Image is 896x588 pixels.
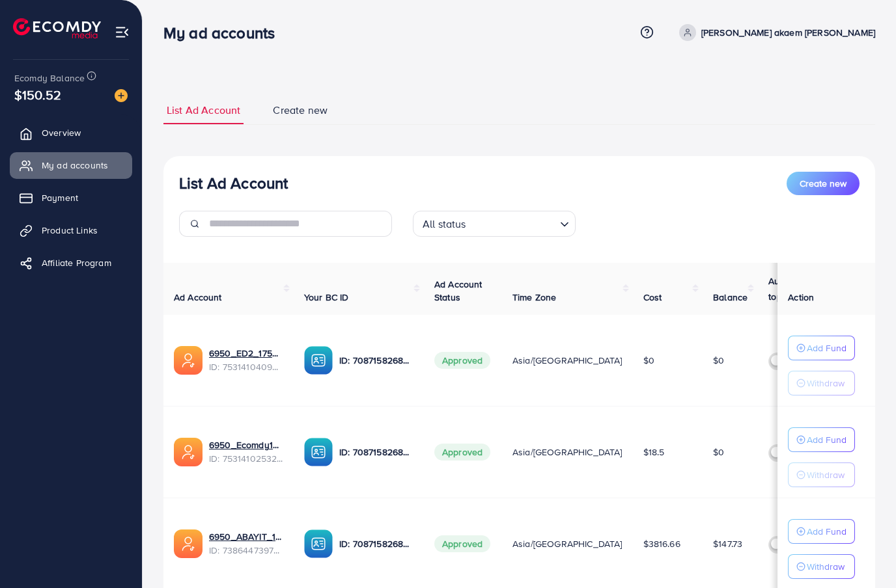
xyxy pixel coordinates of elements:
[10,152,132,178] a: My ad accounts
[304,291,349,304] span: Your BC ID
[209,452,283,465] span: ID: 7531410253213204497
[807,559,845,574] p: Withdraw
[174,438,203,466] img: ic-ads-acc.e4c84228.svg
[174,346,203,375] img: ic-ads-acc.e4c84228.svg
[643,537,680,550] span: $3816.66
[787,172,860,195] button: Create new
[643,354,654,367] span: $0
[339,353,413,368] p: ID: 7087158268421734401
[339,444,413,460] p: ID: 7087158268421734401
[209,360,283,373] span: ID: 7531410409363144705
[14,72,85,85] span: Ecomdy Balance
[339,536,413,552] p: ID: 7087158268421734401
[209,347,283,360] a: 6950_ED2_1753543144102
[209,347,283,373] div: <span class='underline'>6950_ED2_1753543144102</span></br>7531410409363144705
[788,462,855,487] button: Withdraw
[14,85,61,104] span: $150.52
[420,215,469,234] span: All status
[209,438,283,451] a: 6950_Ecomdy1_1753543101849
[273,103,328,118] span: Create new
[10,120,132,146] a: Overview
[42,126,81,139] span: Overview
[701,25,875,40] p: [PERSON_NAME] akaem [PERSON_NAME]
[174,291,222,304] span: Ad Account
[512,291,556,304] span: Time Zone
[10,217,132,243] a: Product Links
[42,224,98,237] span: Product Links
[174,529,203,558] img: ic-ads-acc.e4c84228.svg
[788,336,855,360] button: Add Fund
[807,467,845,483] p: Withdraw
[413,211,576,237] div: Search for option
[209,530,283,543] a: 6950_ABAYIT_1719791319898
[807,524,847,539] p: Add Fund
[434,278,483,304] span: Ad Account Status
[788,427,855,452] button: Add Fund
[304,438,333,466] img: ic-ba-acc.ded83a64.svg
[713,291,748,304] span: Balance
[167,103,240,118] span: List Ad Account
[42,256,111,269] span: Affiliate Program
[163,23,285,42] h3: My ad accounts
[434,535,490,552] span: Approved
[115,25,130,40] img: menu
[713,537,742,550] span: $147.73
[10,185,132,211] a: Payment
[788,519,855,544] button: Add Fund
[512,354,623,367] span: Asia/[GEOGRAPHIC_DATA]
[788,554,855,579] button: Withdraw
[209,438,283,465] div: <span class='underline'>6950_Ecomdy1_1753543101849</span></br>7531410253213204497
[304,346,333,375] img: ic-ba-acc.ded83a64.svg
[674,24,875,41] a: [PERSON_NAME] akaem [PERSON_NAME]
[42,159,108,172] span: My ad accounts
[304,529,333,558] img: ic-ba-acc.ded83a64.svg
[788,291,814,304] span: Action
[470,212,555,234] input: Search for option
[179,174,288,193] h3: List Ad Account
[13,18,101,38] img: logo
[512,537,623,550] span: Asia/[GEOGRAPHIC_DATA]
[115,89,128,102] img: image
[807,340,847,356] p: Add Fund
[209,530,283,557] div: <span class='underline'>6950_ABAYIT_1719791319898</span></br>7386447397456592912
[42,191,78,204] span: Payment
[800,177,847,190] span: Create new
[807,432,847,448] p: Add Fund
[434,352,490,369] span: Approved
[434,444,490,461] span: Approved
[807,375,845,391] p: Withdraw
[643,291,662,304] span: Cost
[713,446,724,459] span: $0
[713,354,724,367] span: $0
[10,250,132,276] a: Affiliate Program
[512,446,623,459] span: Asia/[GEOGRAPHIC_DATA]
[643,446,665,459] span: $18.5
[788,371,855,395] button: Withdraw
[209,544,283,557] span: ID: 7386447397456592912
